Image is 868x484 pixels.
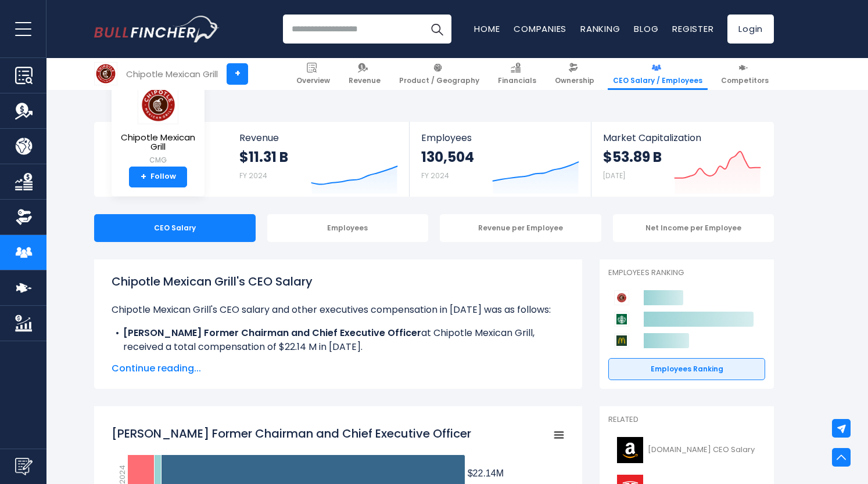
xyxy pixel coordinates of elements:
span: Revenue [239,132,398,143]
p: Chipotle Mexican Grill's CEO salary and other executives compensation in [DATE] was as follows: [112,303,565,317]
span: Revenue [349,76,381,85]
a: Market Capitalization $53.89 B [DATE] [591,122,773,197]
strong: $53.89 B [603,148,662,166]
h1: Chipotle Mexican Grill's CEO Salary [112,273,565,290]
div: Net Income per Employee [613,214,774,242]
span: Competitors [721,76,769,85]
img: Chipotle Mexican Grill competitors logo [614,290,629,305]
a: Revenue [343,58,386,90]
span: [DOMAIN_NAME] CEO Salary [648,445,755,455]
a: Login [727,15,774,44]
tspan: [PERSON_NAME] Former Chairman and Chief Executive Officer [112,425,471,442]
li: at Chipotle Mexican Grill, received a total compensation of $22.14 M in [DATE]. [112,326,565,354]
img: CMG logo [95,63,117,85]
img: Bullfincher logo [94,16,220,42]
small: FY 2024 [239,171,267,180]
a: Ownership [550,58,600,90]
span: Financials [498,76,536,85]
a: Companies [514,23,566,35]
b: [PERSON_NAME] Former Chairman and Chief Executive Officer [123,326,421,339]
a: Employees Ranking [608,358,765,380]
div: Chipotle Mexican Grill [126,67,218,81]
img: AMZN logo [615,437,644,463]
a: Home [474,23,500,35]
text: 2024 [117,465,128,484]
span: Employees [421,132,579,143]
span: Continue reading... [112,362,565,375]
strong: $11.31 B [239,148,288,166]
strong: + [141,172,146,182]
img: Starbucks Corporation competitors logo [614,312,629,327]
a: Ranking [580,23,620,35]
img: Ownership [15,208,33,226]
a: +Follow [129,167,187,187]
p: Employees Ranking [608,268,765,278]
img: McDonald's Corporation competitors logo [614,333,629,348]
a: Employees 130,504 FY 2024 [410,122,590,197]
a: Overview [291,58,335,90]
div: Employees [267,214,429,242]
tspan: $22.14M [468,468,504,478]
span: Product / Geography [399,76,479,85]
span: Market Capitalization [603,132,761,143]
span: CEO Salary / Employees [613,76,702,85]
span: Chipotle Mexican Grill [121,133,195,152]
a: Financials [493,58,541,90]
div: Revenue per Employee [440,214,601,242]
a: [DOMAIN_NAME] CEO Salary [608,434,765,466]
a: Register [672,23,713,35]
span: Overview [296,76,330,85]
a: CEO Salary / Employees [608,58,708,90]
small: CMG [121,155,195,165]
a: Revenue $11.31 B FY 2024 [228,122,410,197]
strong: 130,504 [421,148,474,166]
button: Search [422,15,451,44]
small: FY 2024 [421,171,449,180]
a: Go to homepage [94,16,219,42]
a: Product / Geography [394,58,485,90]
span: Ownership [555,76,594,85]
div: CEO Salary [94,214,256,242]
a: Chipotle Mexican Grill CMG [120,85,196,167]
a: Blog [634,23,658,35]
small: [DATE] [603,171,625,180]
a: Competitors [716,58,774,90]
p: Related [608,415,765,425]
a: + [227,63,248,85]
img: CMG logo [138,85,178,124]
